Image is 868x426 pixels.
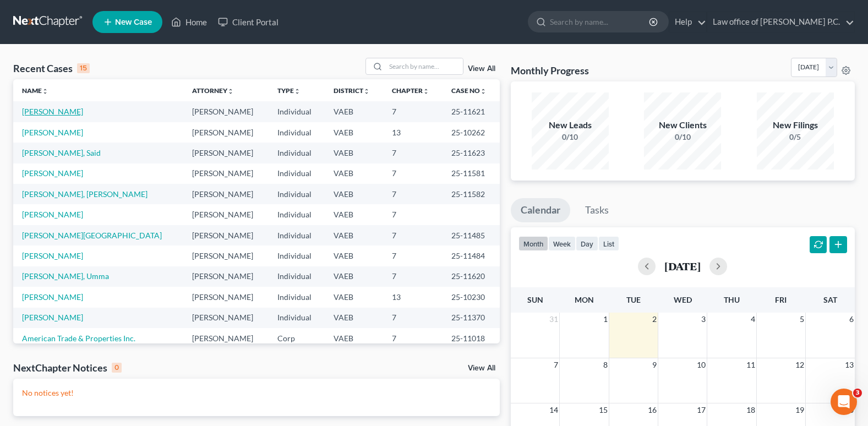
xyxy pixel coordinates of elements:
[550,12,651,32] input: Search by name...
[775,295,787,304] span: Fri
[383,308,443,328] td: 7
[227,88,234,95] i: unfold_more
[651,313,658,326] span: 2
[644,132,721,143] div: 0/10
[22,189,148,199] a: [PERSON_NAME], [PERSON_NAME]
[532,119,609,132] div: New Leads
[269,287,325,307] td: Individual
[575,198,619,222] a: Tasks
[183,204,269,225] td: [PERSON_NAME]
[443,225,500,245] td: 25-11485
[22,271,109,281] a: [PERSON_NAME], Umma
[269,143,325,163] td: Individual
[363,88,370,95] i: unfold_more
[548,236,576,251] button: week
[269,266,325,287] td: Individual
[269,328,325,348] td: Corp
[674,295,692,304] span: Wed
[511,64,589,77] h3: Monthly Progress
[443,266,500,287] td: 25-11620
[383,328,443,348] td: 7
[443,143,500,163] td: 25-11623
[626,295,641,304] span: Tue
[745,358,756,372] span: 11
[664,260,701,272] h2: [DATE]
[602,358,609,372] span: 8
[548,313,559,326] span: 31
[383,287,443,307] td: 13
[325,184,383,204] td: VAEB
[115,18,152,26] span: New Case
[325,328,383,348] td: VAEB
[183,245,269,266] td: [PERSON_NAME]
[325,163,383,184] td: VAEB
[724,295,740,304] span: Thu
[386,58,463,74] input: Search by name...
[831,389,857,415] iframe: Intercom live chat
[575,295,594,304] span: Mon
[383,266,443,287] td: 7
[269,101,325,122] td: Individual
[669,12,706,32] a: Help
[22,107,83,116] a: [PERSON_NAME]
[696,358,707,372] span: 10
[325,225,383,245] td: VAEB
[77,63,90,73] div: 15
[794,358,805,372] span: 12
[443,122,500,143] td: 25-10262
[602,313,609,326] span: 1
[325,101,383,122] td: VAEB
[844,358,855,372] span: 13
[183,266,269,287] td: [PERSON_NAME]
[451,86,487,95] a: Case Nounfold_more
[13,62,90,75] div: Recent Cases
[325,266,383,287] td: VAEB
[269,225,325,245] td: Individual
[22,251,83,260] a: [PERSON_NAME]
[750,313,756,326] span: 4
[443,308,500,328] td: 25-11370
[22,387,491,398] p: No notices yet!
[480,88,487,95] i: unfold_more
[183,101,269,122] td: [PERSON_NAME]
[22,334,135,343] a: American Trade & Properties Inc.
[22,148,101,157] a: [PERSON_NAME], Said
[325,245,383,266] td: VAEB
[700,313,707,326] span: 3
[383,204,443,225] td: 7
[269,308,325,328] td: Individual
[383,184,443,204] td: 7
[392,86,429,95] a: Chapterunfold_more
[443,163,500,184] td: 25-11581
[22,86,48,95] a: Nameunfold_more
[823,295,837,304] span: Sat
[325,143,383,163] td: VAEB
[22,231,162,240] a: [PERSON_NAME][GEOGRAPHIC_DATA]
[183,163,269,184] td: [PERSON_NAME]
[22,128,83,137] a: [PERSON_NAME]
[651,358,658,372] span: 9
[511,198,570,222] a: Calendar
[22,210,83,219] a: [PERSON_NAME]
[468,364,495,372] a: View All
[325,287,383,307] td: VAEB
[757,119,834,132] div: New Filings
[532,132,609,143] div: 0/10
[383,122,443,143] td: 13
[383,245,443,266] td: 7
[183,328,269,348] td: [PERSON_NAME]
[799,313,805,326] span: 5
[325,122,383,143] td: VAEB
[294,88,301,95] i: unfold_more
[383,225,443,245] td: 7
[757,132,834,143] div: 0/5
[13,361,122,374] div: NextChapter Notices
[269,204,325,225] td: Individual
[383,101,443,122] td: 7
[518,236,548,251] button: month
[42,88,48,95] i: unfold_more
[183,143,269,163] td: [PERSON_NAME]
[527,295,543,304] span: Sun
[853,389,862,397] span: 3
[183,184,269,204] td: [PERSON_NAME]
